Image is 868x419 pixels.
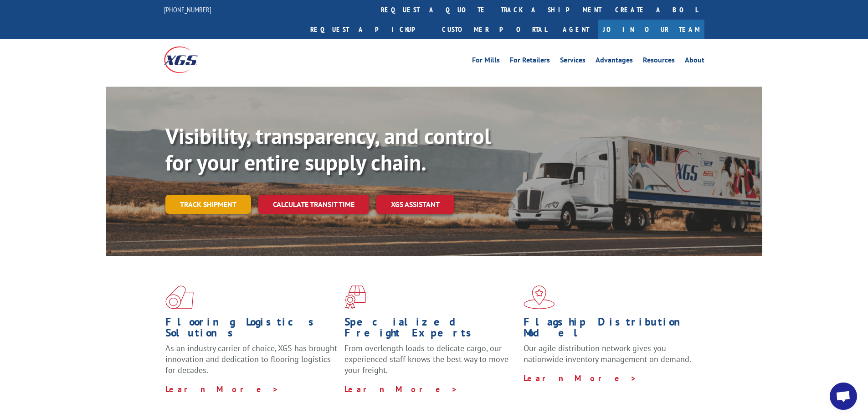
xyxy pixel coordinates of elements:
[524,316,696,343] h1: Flagship Distribution Model
[303,20,435,39] a: Request a pickup
[524,285,555,309] img: xgs-icon-flagship-distribution-model-red
[258,195,369,214] a: Calculate transit time
[560,57,586,67] a: Services
[596,57,633,67] a: Advantages
[344,316,517,343] h1: Specialized Freight Experts
[344,384,458,394] a: Learn More >
[472,57,500,67] a: For Mills
[344,343,517,383] p: From overlength loads to delicate cargo, our experienced staff knows the best way to move your fr...
[435,20,554,39] a: Customer Portal
[554,20,598,39] a: Agent
[510,57,550,67] a: For Retailers
[376,195,454,214] a: XGS ASSISTANT
[524,343,691,364] span: Our agile distribution network gives you nationwide inventory management on demand.
[165,122,491,176] b: Visibility, transparency, and control for your entire supply chain.
[165,343,337,375] span: As an industry carrier of choice, XGS has brought innovation and dedication to flooring logistics...
[165,195,251,214] a: Track shipment
[524,373,637,383] a: Learn More >
[165,316,338,343] h1: Flooring Logistics Solutions
[165,285,194,309] img: xgs-icon-total-supply-chain-intelligence-red
[598,20,704,39] a: Join Our Team
[685,57,704,67] a: About
[643,57,675,67] a: Resources
[830,383,857,410] div: Open chat
[344,285,366,309] img: xgs-icon-focused-on-flooring-red
[164,5,211,14] a: [PHONE_NUMBER]
[165,384,279,394] a: Learn More >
